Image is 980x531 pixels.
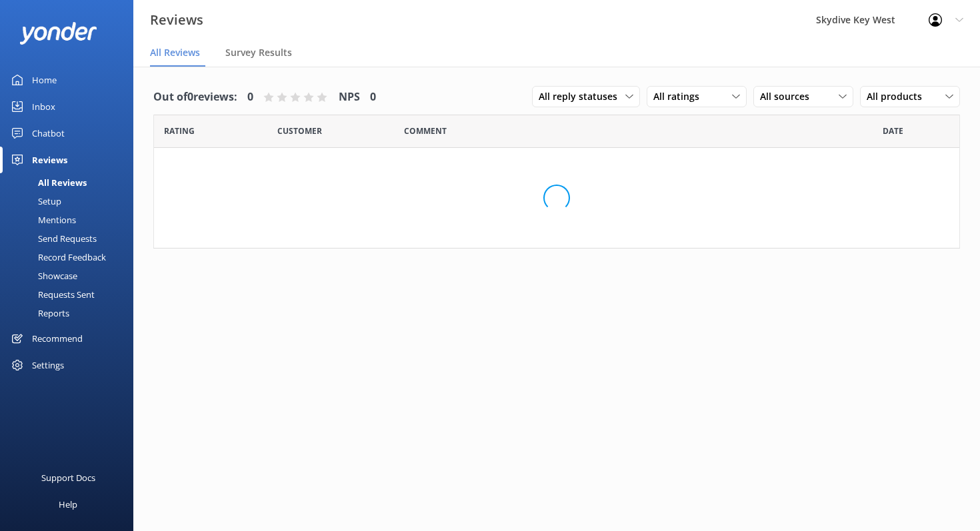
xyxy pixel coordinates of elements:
[370,89,376,106] h4: 0
[8,173,87,192] div: All Reviews
[247,89,253,106] h4: 0
[539,89,625,104] span: All reply statuses
[41,464,95,491] div: Support Docs
[150,9,203,31] h3: Reviews
[8,211,76,229] div: Mentions
[277,125,322,137] span: Date
[8,248,106,266] div: Record Feedback
[164,125,195,137] span: Date
[404,125,447,137] span: Question
[339,89,360,106] h4: NPS
[59,491,77,518] div: Help
[8,248,133,266] a: Record Feedback
[8,304,133,322] a: Reports
[20,22,97,44] img: yonder-white-logo.png
[32,325,83,352] div: Recommend
[760,89,817,104] span: All sources
[8,229,97,248] div: Send Requests
[153,89,237,106] h4: Out of 0 reviews:
[8,266,77,285] div: Showcase
[8,192,133,211] a: Setup
[8,173,133,192] a: All Reviews
[150,46,200,59] span: All Reviews
[32,120,65,147] div: Chatbot
[8,266,133,285] a: Showcase
[867,89,930,104] span: All products
[32,147,67,173] div: Reviews
[32,93,55,120] div: Inbox
[8,192,61,211] div: Setup
[8,285,95,304] div: Requests Sent
[8,211,133,229] a: Mentions
[225,46,292,59] span: Survey Results
[32,352,64,378] div: Settings
[8,285,133,304] a: Requests Sent
[883,125,903,137] span: Date
[32,67,57,93] div: Home
[653,89,707,104] span: All ratings
[8,229,133,248] a: Send Requests
[8,304,69,322] div: Reports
